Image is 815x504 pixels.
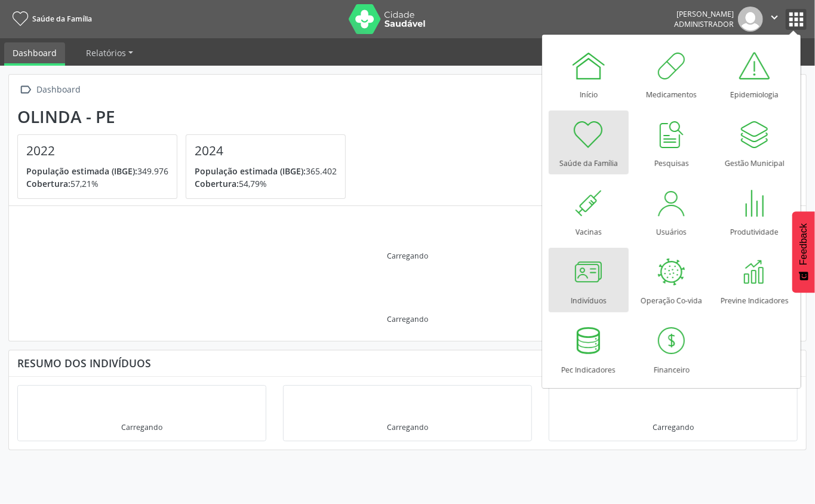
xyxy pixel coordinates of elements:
[387,422,428,432] div: Carregando
[549,248,629,312] a: Indivíduos
[17,81,83,99] a:  Dashboard
[792,211,815,293] button: Feedback - Mostrar pesquisa
[786,9,807,30] button: apps
[78,42,142,63] a: Relatórios
[17,107,354,127] div: Olinda - PE
[632,179,712,243] a: Usuários
[387,314,428,324] div: Carregando
[195,143,337,158] h4: 2024
[195,165,306,177] span: População estimada (IBGE):
[387,251,428,261] div: Carregando
[195,177,337,190] p: 54,79%
[715,179,795,243] a: Produtividade
[653,422,694,432] div: Carregando
[738,7,763,32] img: img
[26,177,168,190] p: 57,21%
[86,47,126,59] span: Relatórios
[17,357,798,370] div: Resumo dos indivíduos
[32,14,92,24] span: Saúde da Família
[798,223,809,265] span: Feedback
[632,110,712,174] a: Pesquisas
[195,165,337,177] p: 365.402
[549,179,629,243] a: Vacinas
[4,42,65,66] a: Dashboard
[768,11,781,24] i: 
[26,178,70,189] span: Cobertura:
[715,42,795,106] a: Epidemiologia
[763,7,786,32] button: 
[26,165,137,177] span: População estimada (IBGE):
[715,248,795,312] a: Previne Indicadores
[674,9,734,19] div: [PERSON_NAME]
[35,81,83,99] div: Dashboard
[632,42,712,106] a: Medicamentos
[632,317,712,381] a: Financeiro
[674,19,734,29] span: Administrador
[715,110,795,174] a: Gestão Municipal
[8,9,92,29] a: Saúde da Família
[549,317,629,381] a: Pec Indicadores
[121,422,162,432] div: Carregando
[195,178,239,189] span: Cobertura:
[26,143,168,158] h4: 2022
[26,165,168,177] p: 349.976
[549,110,629,174] a: Saúde da Família
[17,81,35,99] i: 
[632,248,712,312] a: Operação Co-vida
[549,42,629,106] a: Início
